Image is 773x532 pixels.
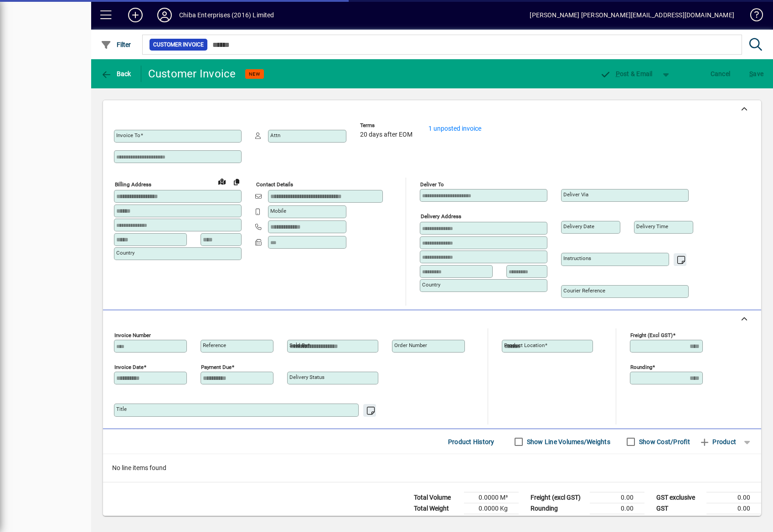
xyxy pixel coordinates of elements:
mat-label: Instructions [563,255,591,261]
mat-label: Delivery time [636,223,668,230]
td: 0.00 [590,492,644,503]
div: Chiba Enterprises (2016) Limited [179,8,274,22]
td: 0.00 [706,503,761,514]
button: Filter [98,36,134,53]
button: Add [121,7,150,23]
mat-label: Mobile [270,208,286,214]
mat-label: Order number [394,342,427,348]
span: Product History [448,435,495,449]
label: Show Line Volumes/Weights [525,437,610,446]
mat-label: Attn [270,132,280,138]
button: Product History [444,434,498,450]
mat-label: Sold by [289,342,307,348]
td: Rounding [526,503,590,514]
mat-label: Deliver via [563,191,588,198]
td: GST [652,503,706,514]
button: Back [98,66,134,82]
button: Save [747,66,766,82]
button: Profile [150,7,179,23]
mat-label: Invoice number [114,332,151,338]
span: NEW [249,71,260,77]
td: 0.0000 Kg [464,503,519,514]
mat-label: Invoice date [114,364,144,370]
span: 20 days after EOM [360,131,412,138]
mat-label: Product location [504,342,545,348]
td: 0.00 [706,492,761,503]
mat-label: Invoice To [116,132,140,138]
mat-label: Deliver To [420,181,444,188]
td: Freight (excl GST) [526,492,590,503]
mat-label: Courier Reference [563,287,605,294]
app-page-header-button: Back [91,66,141,82]
span: ost & Email [600,70,653,77]
mat-label: Payment due [201,364,232,370]
mat-label: Country [116,250,134,256]
mat-label: Delivery date [563,223,594,230]
mat-label: Rounding [630,364,652,370]
mat-label: Freight (excl GST) [630,332,673,338]
td: 0.00 [590,503,644,514]
span: Customer Invoice [153,40,204,49]
a: Knowledge Base [743,2,762,31]
mat-label: Delivery status [289,374,325,380]
a: 1 unposted invoice [428,125,481,132]
span: P [616,70,620,77]
td: 0.0000 M³ [464,492,519,503]
button: Copy to Delivery address [229,174,244,189]
td: 0.00 [706,514,761,526]
span: Product [699,435,736,449]
div: Customer Invoice [148,66,236,81]
div: [PERSON_NAME] [PERSON_NAME][EMAIL_ADDRESS][DOMAIN_NAME] [530,8,734,22]
td: Total Weight [409,503,464,514]
span: Terms [360,123,415,128]
a: View on map [215,174,229,189]
label: Show Cost/Profit [637,437,690,446]
span: Filter [101,41,131,48]
button: Post & Email [595,66,657,82]
button: Product [695,434,741,450]
td: GST exclusive [652,492,706,503]
td: Total Volume [409,492,464,503]
div: No line items found [103,454,761,482]
span: ave [749,66,763,81]
mat-label: Country [422,281,440,288]
mat-label: Reference [203,342,226,348]
mat-label: Title [116,406,127,412]
span: Back [101,70,131,77]
td: GST inclusive [652,514,706,526]
span: S [749,70,753,77]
